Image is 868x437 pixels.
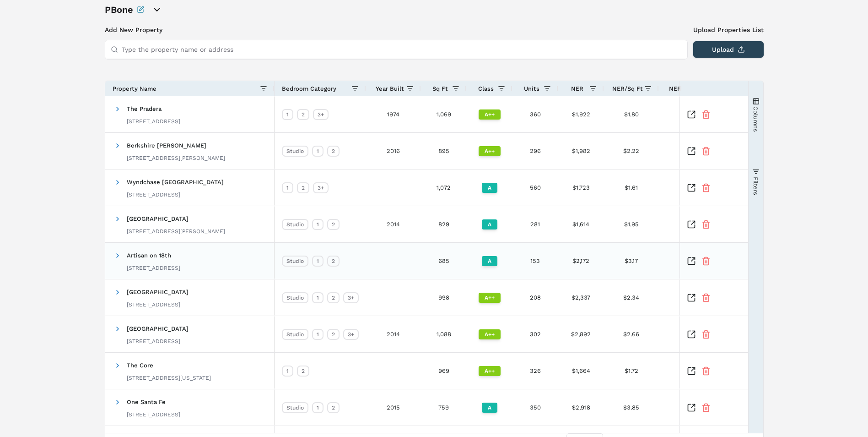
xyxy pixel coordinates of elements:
[327,256,340,267] div: 2
[327,402,340,413] div: 2
[127,362,153,369] span: The Core
[482,256,497,266] div: A
[524,85,539,92] span: Units
[752,176,759,195] span: Filters
[421,133,467,169] div: 895
[421,96,467,132] div: 1,069
[659,389,750,426] div: -0.20%
[297,182,309,193] div: 2
[612,85,643,92] span: NER/Sq Ft
[558,133,604,169] div: $1,982
[701,257,711,266] button: Remove Property From Portfolio
[313,109,329,120] div: 3+
[687,257,696,266] a: Inspect Comparable
[512,96,558,132] div: 360
[327,219,340,230] div: 2
[297,109,309,120] div: 2
[478,85,494,92] span: Class
[127,179,224,186] span: Wyndchase [GEOGRAPHIC_DATA]
[479,293,501,303] div: A++
[687,220,696,229] a: Inspect Comparable
[701,220,711,229] button: Remove Property From Portfolio
[604,243,659,279] div: $3.17
[421,279,467,316] div: 998
[282,85,336,92] span: Bedroom Category
[512,279,558,316] div: 208
[701,403,711,412] button: Remove Property From Portfolio
[312,329,323,340] div: 1
[127,411,180,418] div: [STREET_ADDRESS]
[669,85,733,92] span: NER Growth (Weekly)
[479,329,501,339] div: A++
[127,325,189,332] span: [GEOGRAPHIC_DATA]
[659,279,750,316] div: +1.11%
[313,182,329,193] div: 3+
[127,399,166,405] span: One Santa Fe
[558,243,604,279] div: $2,172
[687,110,696,119] a: Inspect Comparable
[687,147,696,156] a: Inspect Comparable
[282,292,308,303] div: Studio
[127,374,211,382] div: [STREET_ADDRESS][US_STATE]
[558,316,604,352] div: $2,892
[366,133,421,169] div: 2016
[127,264,180,272] div: [STREET_ADDRESS]
[421,243,467,279] div: 685
[558,169,604,206] div: $1,723
[282,219,308,230] div: Studio
[479,109,501,120] div: A++
[366,206,421,242] div: 2014
[105,3,133,16] h1: PBone
[479,146,501,156] div: A++
[127,118,180,125] div: [STREET_ADDRESS]
[127,105,162,112] span: The Pradera
[701,110,711,119] button: Remove Property From Portfolio
[282,329,308,340] div: Studio
[701,293,711,302] button: Remove Property From Portfolio
[151,4,162,15] button: open portfolio options
[127,142,206,149] span: Berkshire [PERSON_NAME]
[282,146,308,157] div: Studio
[343,292,359,303] div: 3+
[105,25,688,34] h3: Add New Property
[127,215,189,222] span: [GEOGRAPHIC_DATA]
[127,301,189,308] div: [STREET_ADDRESS]
[659,316,750,352] div: -0.63%
[312,256,323,267] div: 1
[113,85,156,92] span: Property Name
[312,292,323,303] div: 1
[659,243,750,279] div: -0.09%
[512,243,558,279] div: 153
[512,133,558,169] div: 296
[512,353,558,389] div: 326
[701,147,711,156] button: Remove Property From Portfolio
[421,353,467,389] div: 969
[604,316,659,352] div: $2.66
[512,389,558,426] div: 350
[687,403,696,412] a: Inspect Comparable
[558,389,604,426] div: $2,918
[297,366,309,377] div: 2
[701,330,711,339] button: Remove Property From Portfolio
[687,293,696,302] a: Inspect Comparable
[701,183,711,192] button: Remove Property From Portfolio
[282,256,308,267] div: Studio
[421,316,467,352] div: 1,088
[312,146,323,157] div: 1
[327,146,340,157] div: 2
[604,279,659,316] div: $2.34
[659,169,750,206] div: -0.16%
[659,353,750,389] div: +0.66%
[482,403,497,413] div: A
[366,389,421,426] div: 2015
[604,389,659,426] div: $3.85
[127,338,189,345] div: [STREET_ADDRESS]
[693,41,764,58] button: Upload
[312,219,323,230] div: 1
[343,329,359,340] div: 3+
[127,289,189,295] span: [GEOGRAPHIC_DATA]
[137,3,144,16] button: Rename this portfolio
[604,206,659,242] div: $1.95
[282,366,293,377] div: 1
[659,206,750,242] div: -0.49%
